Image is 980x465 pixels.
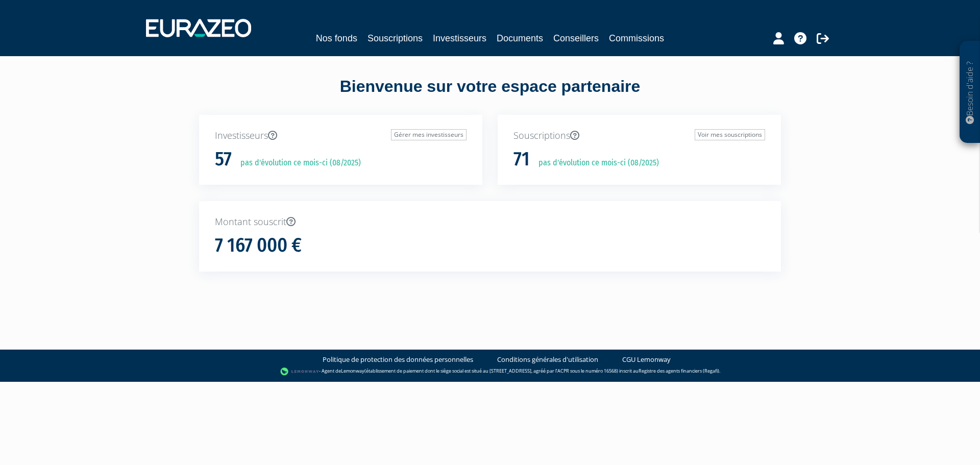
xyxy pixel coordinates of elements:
[497,355,598,364] a: Conditions générales d'utilisation
[215,215,765,229] p: Montant souscrit
[433,31,486,45] a: Investisseurs
[513,149,530,170] h1: 71
[622,355,671,364] a: CGU Lemonway
[215,129,467,142] p: Investisseurs
[215,149,232,170] h1: 57
[280,366,320,377] img: logo-lemonway.png
[367,31,423,45] a: Souscriptions
[609,31,664,45] a: Commissions
[10,366,970,377] div: - Agent de (établissement de paiement dont le siège social est situé au [STREET_ADDRESS], agréé p...
[553,31,599,45] a: Conseillers
[531,157,659,169] p: pas d'évolution ce mois-ci (08/2025)
[215,235,302,256] h1: 7 167 000 €
[233,157,361,169] p: pas d'évolution ce mois-ci (08/2025)
[391,129,467,140] a: Gérer mes investisseurs
[513,129,765,142] p: Souscriptions
[639,368,719,374] a: Registre des agents financiers (Regafi)
[146,19,251,37] img: 1732889491-logotype_eurazeo_blanc_rvb.png
[497,31,543,45] a: Documents
[964,46,976,138] p: Besoin d'aide ?
[191,75,789,115] div: Bienvenue sur votre espace partenaire
[323,355,473,364] a: Politique de protection des données personnelles
[695,129,765,140] a: Voir mes souscriptions
[341,368,364,374] a: Lemonway
[316,31,357,45] a: Nos fonds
